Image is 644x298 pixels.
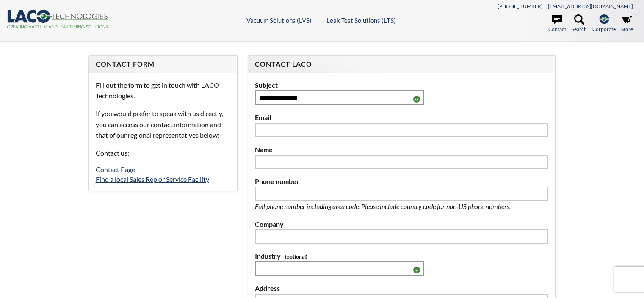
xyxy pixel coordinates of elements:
span: Corporate [592,25,616,33]
h4: Contact Form [96,60,230,69]
a: Contact [548,14,566,33]
a: Contact Page [96,165,135,173]
a: Leak Test Solutions (LTS) [326,17,396,24]
p: If you would prefer to speak with us directly, you can access our contact information and that of... [96,108,230,141]
a: Vacuum Solutions (LVS) [246,17,312,24]
p: Contact us: [96,148,230,159]
p: Fill out the form to get in touch with LACO Technologies. [96,80,230,101]
label: Email [255,112,549,123]
h4: Contact LACO [255,60,549,69]
label: Phone number [255,176,549,187]
p: Full phone number including area code. Please include country code for non-US phone numbers. [255,201,539,212]
label: Industry [255,251,549,262]
a: Find a local Sales Rep or Service Facility [96,175,209,183]
label: Address [255,283,549,294]
a: Store [621,14,633,33]
label: Subject [255,80,549,91]
a: [PHONE_NUMBER] [498,3,543,9]
label: Name [255,144,549,155]
a: [EMAIL_ADDRESS][DOMAIN_NAME] [548,3,633,9]
label: Company [255,219,549,230]
a: Search [572,14,587,33]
